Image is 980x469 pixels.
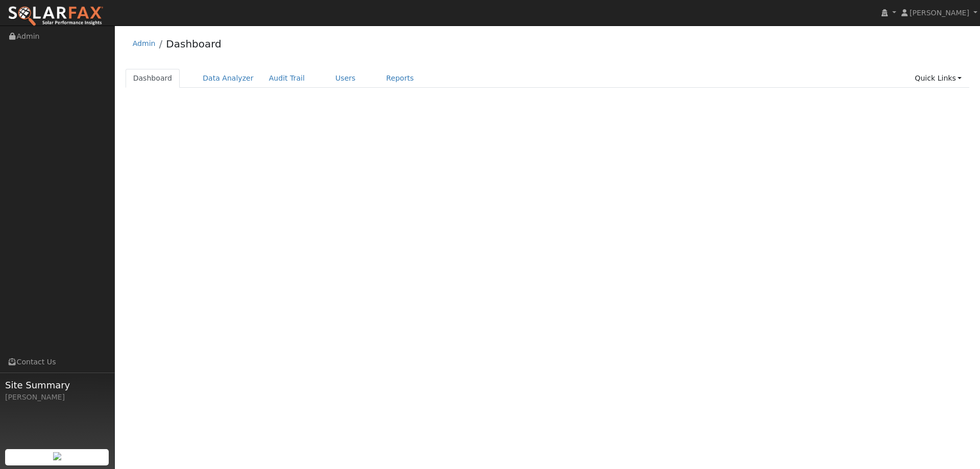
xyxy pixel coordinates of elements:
a: Audit Trail [261,69,312,88]
a: Data Analyzer [195,69,261,88]
a: Quick Links [907,69,969,88]
a: Dashboard [126,69,180,88]
a: Users [328,69,363,88]
img: retrieve [53,452,61,460]
a: Reports [379,69,422,88]
span: Site Summary [5,378,109,392]
span: [PERSON_NAME] [910,9,969,17]
a: Dashboard [166,38,222,50]
div: [PERSON_NAME] [5,392,109,403]
img: SolarFax [8,6,104,27]
a: Admin [133,39,156,47]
